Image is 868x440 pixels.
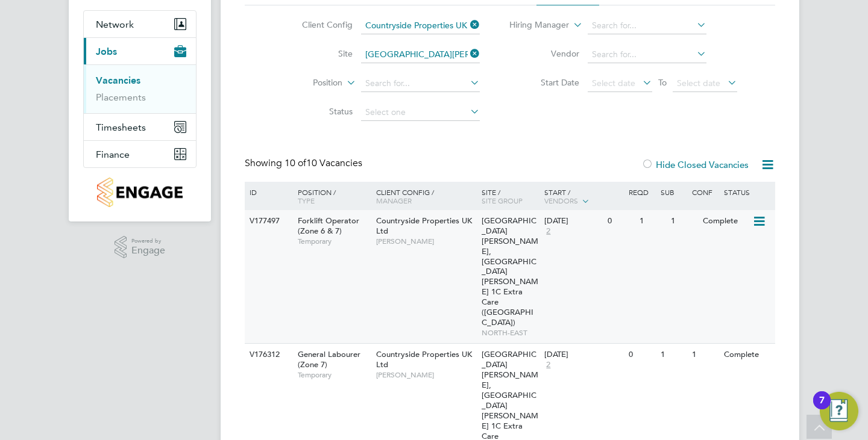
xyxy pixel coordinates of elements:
[588,46,706,63] input: Search for...
[84,11,196,37] button: Network
[655,75,670,90] span: To
[482,215,538,327] span: [GEOGRAPHIC_DATA][PERSON_NAME], [GEOGRAPHIC_DATA][PERSON_NAME] 1C Extra Care ([GEOGRAPHIC_DATA])
[361,104,480,121] input: Select one
[479,182,542,211] div: Site /
[285,157,362,169] span: 10 Vacancies
[115,236,166,259] a: Powered byEngage
[298,196,315,205] span: Type
[482,328,539,338] span: NORTH-EAST
[96,149,130,160] span: Finance
[131,246,165,256] span: Engage
[96,75,140,86] a: Vacancies
[544,196,578,205] span: Vendors
[544,360,552,370] span: 2
[544,350,623,360] div: [DATE]
[283,48,353,59] label: Site
[700,210,752,232] div: Complete
[376,370,476,380] span: [PERSON_NAME]
[298,237,370,246] span: Temporary
[637,210,668,232] div: 1
[84,114,196,140] button: Timesheets
[361,75,480,92] input: Search for...
[376,196,412,205] span: Manager
[500,19,569,31] label: Hiring Manager
[677,78,720,88] span: Select date
[376,237,476,246] span: [PERSON_NAME]
[298,215,359,236] span: Forklift Operator (Zone 6 & 7)
[96,19,134,30] span: Network
[689,344,720,366] div: 1
[605,210,636,232] div: 0
[245,157,365,170] div: Showing
[373,182,479,211] div: Client Config /
[721,182,773,202] div: Status
[84,64,196,113] div: Jobs
[544,216,602,226] div: [DATE]
[689,182,720,202] div: Conf
[820,392,858,430] button: Open Resource Center, 7 new notifications
[83,178,197,207] a: Go to home page
[361,46,480,63] input: Search for...
[247,182,289,202] div: ID
[592,78,635,88] span: Select date
[247,344,289,366] div: V176312
[285,157,306,169] span: 10 of
[626,182,657,202] div: Reqd
[626,344,657,366] div: 0
[96,91,146,103] a: Placements
[658,182,689,202] div: Sub
[96,122,146,133] span: Timesheets
[541,182,626,212] div: Start /
[298,370,370,380] span: Temporary
[819,400,825,416] div: 7
[658,344,689,366] div: 1
[298,349,360,370] span: General Labourer (Zone 7)
[97,178,182,207] img: countryside-properties-logo-retina.png
[84,141,196,167] button: Finance
[588,17,706,34] input: Search for...
[361,17,480,34] input: Search for...
[668,210,699,232] div: 1
[283,106,353,117] label: Status
[544,226,552,237] span: 2
[641,159,749,170] label: Hide Closed Vacancies
[283,19,353,30] label: Client Config
[376,349,472,370] span: Countryside Properties UK Ltd
[131,236,165,246] span: Powered by
[96,46,117,57] span: Jobs
[84,38,196,64] button: Jobs
[482,196,523,205] span: Site Group
[510,48,579,59] label: Vendor
[376,215,472,236] span: Countryside Properties UK Ltd
[510,77,579,88] label: Start Date
[247,210,289,232] div: V177497
[273,77,342,89] label: Position
[289,182,373,211] div: Position /
[721,344,773,366] div: Complete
